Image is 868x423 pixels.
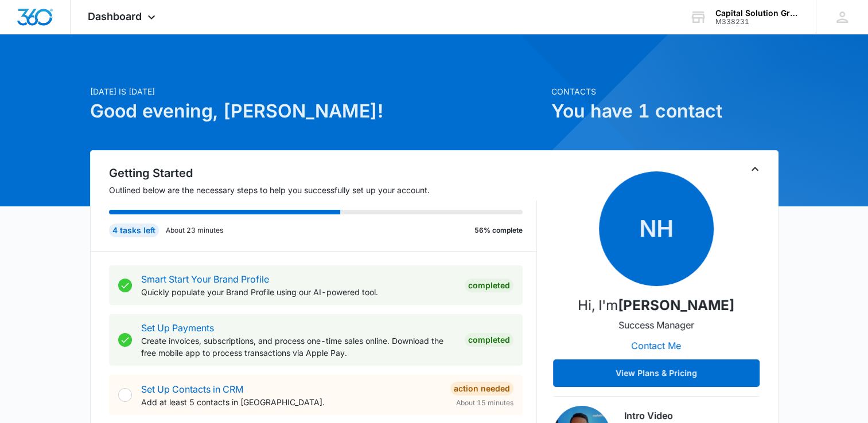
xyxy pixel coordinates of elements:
[715,9,799,18] div: account name
[465,279,513,292] div: Completed
[450,382,513,395] div: Action Needed
[551,97,779,125] h1: You have 1 contact
[620,332,692,359] button: Contact Me
[618,297,734,314] strong: [PERSON_NAME]
[474,225,523,236] p: 56% complete
[141,322,214,334] a: Set Up Payments
[553,359,760,387] button: View Plans & Pricing
[109,184,537,196] p: Outlined below are the necessary steps to help you successfully set up your account.
[88,10,142,22] span: Dashboard
[624,409,760,422] h3: Intro Video
[141,273,269,285] a: Smart Start Your Brand Profile
[599,171,714,286] span: NH
[141,286,456,298] p: Quickly populate your Brand Profile using our AI-powered tool.
[551,85,779,97] p: Contacts
[748,162,762,176] button: Toggle Collapse
[141,335,456,359] p: Create invoices, subscriptions, and process one-time sales online. Download the free mobile app t...
[465,333,513,347] div: Completed
[141,383,243,395] a: Set Up Contacts in CRM
[90,85,544,97] p: [DATE] is [DATE]
[715,18,799,26] div: account id
[141,396,441,408] p: Add at least 5 contacts in [GEOGRAPHIC_DATA].
[90,97,544,125] h1: Good evening, [PERSON_NAME]!
[618,318,694,332] p: Success Manager
[578,295,734,316] p: Hi, I'm
[456,398,513,408] span: About 15 minutes
[166,225,223,236] p: About 23 minutes
[109,164,537,182] h2: Getting Started
[109,224,159,237] div: 4 tasks left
